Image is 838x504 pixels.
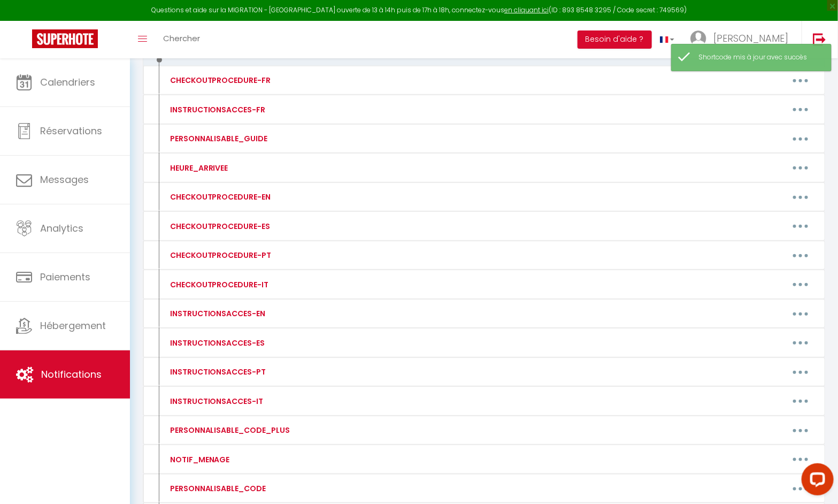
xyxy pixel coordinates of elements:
[167,424,290,436] div: PERSONNALISABLE_CODE_PLUS
[155,21,208,58] a: Chercher
[40,124,102,138] span: Réservations
[713,32,788,45] span: [PERSON_NAME]
[698,52,820,63] div: Shortcode mis à jour avec succès
[41,368,102,381] span: Notifications
[167,454,230,465] div: NOTIF_MENAGE
[40,319,106,332] span: Hébergement
[504,5,549,14] a: en cliquant ici
[167,74,271,86] div: CHECKOUTPROCEDURE-FR
[167,133,268,144] div: PERSONNALISABLE_GUIDE
[167,162,228,174] div: HEURE_ARRIVEE
[40,173,89,186] span: Messages
[167,104,266,116] div: INSTRUCTIONSACCES-FR
[578,30,652,49] button: Besoin d'aide ?
[167,337,265,349] div: INSTRUCTIONSACCES-ES
[32,29,98,48] img: Super Booking
[40,75,95,89] span: Calendriers
[167,249,272,261] div: CHECKOUTPROCEDURE-PT
[40,222,83,235] span: Analytics
[690,30,706,47] img: ...
[167,395,264,407] div: INSTRUCTIONSACCES-IT
[167,366,266,378] div: INSTRUCTIONSACCES-PT
[793,459,838,504] iframe: LiveChat chat widget
[167,308,266,319] div: INSTRUCTIONSACCES-EN
[40,270,90,284] span: Paiements
[163,33,200,44] span: Chercher
[813,33,826,46] img: logout
[167,279,269,291] div: CHECKOUTPROCEDURE-IT
[167,483,266,494] div: PERSONNALISABLE_CODE
[167,220,271,232] div: CHECKOUTPROCEDURE-ES
[167,191,271,203] div: CHECKOUTPROCEDURE-EN
[682,21,802,58] a: ... [PERSON_NAME]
